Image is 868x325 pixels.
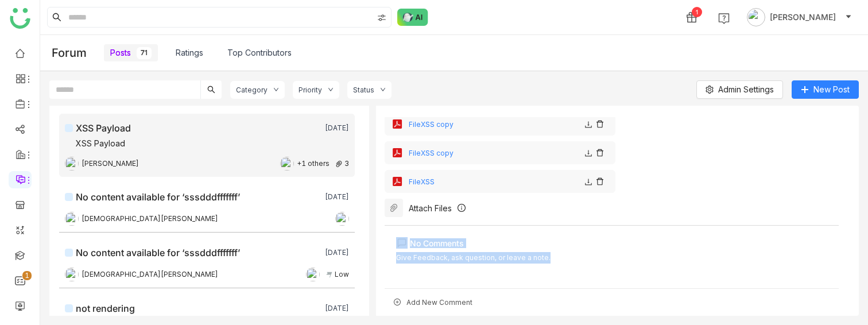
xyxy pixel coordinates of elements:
div: Priority [299,86,322,94]
div: FileXSS [409,177,581,186]
div: XSS Payload [76,137,125,151]
span: Low [335,269,349,280]
span: [DEMOGRAPHIC_DATA][PERSON_NAME] [82,214,218,225]
span: Admin Settings [718,83,774,96]
span: New Post [813,83,850,96]
nz-badge-sup: 1 [22,271,32,280]
span: No Comments [410,238,464,248]
div: [DATE] [325,123,349,133]
img: 684a9b06de261c4b36a3cf65 [306,268,320,281]
img: download.svg [584,149,593,158]
img: download.svg [584,120,593,129]
div: Give Feedback, ask question, or leave a note. [396,252,551,264]
div: Add New Comment [385,288,839,316]
div: [DATE] [325,304,349,313]
img: avatar [747,8,765,26]
img: logo [10,8,30,29]
div: 1 [692,7,702,17]
button: Admin Settings [696,80,783,99]
img: 6860d480bc89cb0674c8c7e9 [65,157,79,171]
img: help.svg [718,13,730,24]
a: Ratings [176,47,203,59]
img: 684a9b06de261c4b36a3cf65 [65,212,79,226]
img: 684a9b06de261c4b36a3cf65 [65,268,79,281]
img: pdf.svg [392,176,403,187]
div: Status [353,86,374,94]
img: 684a9b06de261c4b36a3cf65 [335,212,349,226]
img: pdf.svg [392,147,403,158]
img: download.svg [584,177,593,187]
div: +1 others [297,158,330,169]
a: Posts71 [110,47,152,59]
div: not rendering [76,301,135,315]
div: No content available for ‘sssdddfffffff’ [76,190,240,204]
div: [DATE] [325,248,349,257]
a: Top Contributors [227,47,292,59]
img: ask-buddy-normal.svg [397,9,428,26]
div: FileXSS copy [409,149,581,157]
span: [DEMOGRAPHIC_DATA][PERSON_NAME] [82,269,218,280]
div: Attach Files [409,203,452,213]
div: XSS Payload [76,121,131,135]
img: lms-comment.svg [396,237,408,249]
button: New Post [792,80,859,99]
img: pdf.svg [392,118,403,130]
div: Forum [52,39,104,67]
div: No content available for ‘sssdddfffffff’ [76,246,240,260]
p: 1 [25,270,29,281]
div: FileXSS copy [409,120,581,129]
span: 3 [344,158,349,169]
span: [PERSON_NAME] [770,11,836,24]
div: [DATE] [325,192,349,202]
div: Category [236,86,268,94]
img: search-type.svg [377,13,386,22]
span: [PERSON_NAME] [82,158,139,169]
img: 684a9b06de261c4b36a3cf65 [280,157,294,171]
button: [PERSON_NAME] [745,8,854,26]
